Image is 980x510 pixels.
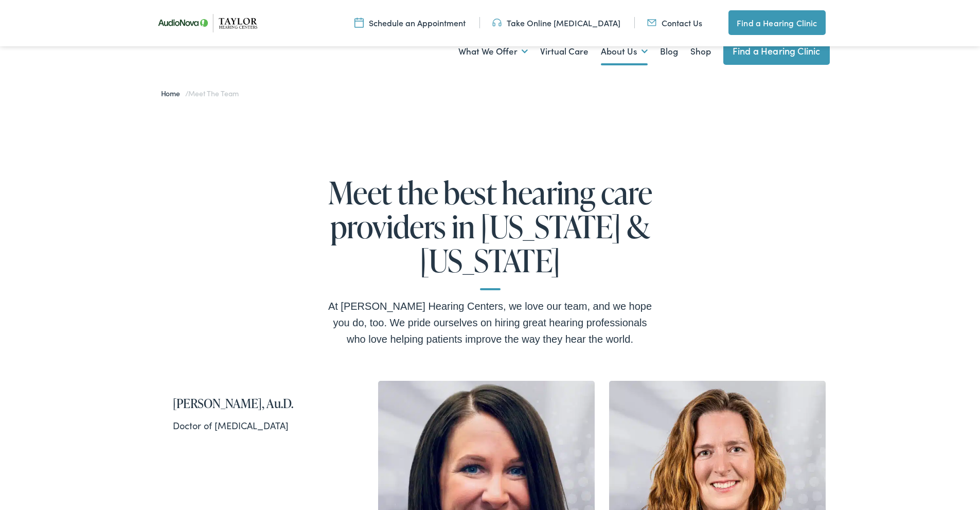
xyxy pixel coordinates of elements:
div: At [PERSON_NAME] Hearing Centers, we love our team, and we hope you do, too. We pride ourselves o... [326,298,655,347]
a: About Us [601,32,648,71]
a: Blog [660,32,678,71]
a: Take Online [MEDICAL_DATA] [492,17,620,28]
a: Find a Hearing Clinic [728,10,825,35]
img: utility icon [492,17,502,28]
a: Contact Us [647,17,702,28]
h1: Meet the best hearing care providers in [US_STATE] & [US_STATE] [326,175,655,290]
a: Shop [690,32,711,71]
h2: [PERSON_NAME], Au.D. [173,396,338,411]
span: Meet the Team [188,88,238,98]
span: / [161,88,239,98]
a: What We Offer [458,32,528,71]
img: utility icon [647,17,656,28]
a: Home [161,88,185,98]
a: Find a Hearing Clinic [723,37,830,65]
a: Virtual Care [540,32,589,71]
div: Doctor of [MEDICAL_DATA] [173,419,338,432]
a: Schedule an Appointment [354,17,466,28]
img: utility icon [354,17,364,28]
